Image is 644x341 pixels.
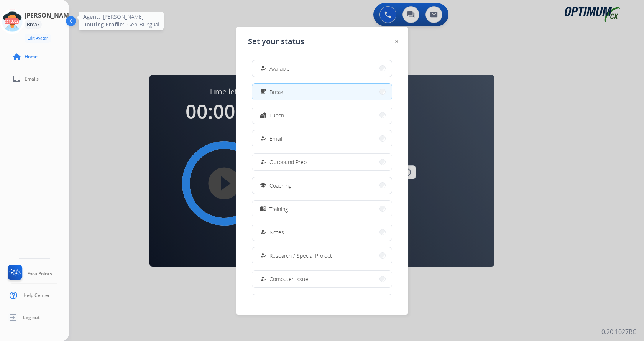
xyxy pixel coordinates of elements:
[252,224,392,241] button: Notes
[83,13,100,21] span: Agent:
[12,74,21,84] mat-icon: inbox
[260,229,266,236] mat-icon: how_to_reg
[269,275,308,283] span: Computer Issue
[260,206,266,212] mat-icon: menu_book
[260,276,266,282] mat-icon: how_to_reg
[260,182,266,189] mat-icon: school
[23,315,40,321] span: Log out
[269,158,307,166] span: Outbound Prep
[269,64,290,72] span: Available
[252,60,392,77] button: Available
[6,265,52,283] a: FocalPoints
[23,292,50,298] span: Help Center
[252,201,392,217] button: Training
[25,20,42,29] div: Break
[252,154,392,170] button: Outbound Prep
[601,327,636,336] p: 0.20.1027RC
[252,107,392,124] button: Lunch
[269,88,283,96] span: Break
[395,40,399,43] img: close-button
[252,130,392,147] button: Email
[269,228,284,236] span: Notes
[127,21,159,28] span: Gen_Bilingual
[260,65,266,72] mat-icon: how_to_reg
[252,294,392,311] button: Internet Issue
[27,271,52,277] span: FocalPoints
[252,177,392,194] button: Coaching
[252,247,392,264] button: Research / Special Project
[269,252,332,260] span: Research / Special Project
[269,181,291,189] span: Coaching
[252,271,392,287] button: Computer Issue
[252,84,392,100] button: Break
[260,159,266,165] mat-icon: how_to_reg
[260,135,266,142] mat-icon: how_to_reg
[269,205,288,213] span: Training
[269,111,284,119] span: Lunch
[12,52,21,61] mat-icon: home
[248,36,304,47] span: Set your status
[260,112,266,119] mat-icon: fastfood
[25,11,74,20] h3: [PERSON_NAME]
[260,252,266,259] mat-icon: how_to_reg
[25,54,38,60] span: Home
[269,135,282,143] span: Email
[103,13,143,21] span: [PERSON_NAME]
[83,21,124,28] span: Routing Profile:
[25,76,39,82] span: Emails
[260,89,266,95] mat-icon: free_breakfast
[25,34,51,43] button: Edit Avatar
